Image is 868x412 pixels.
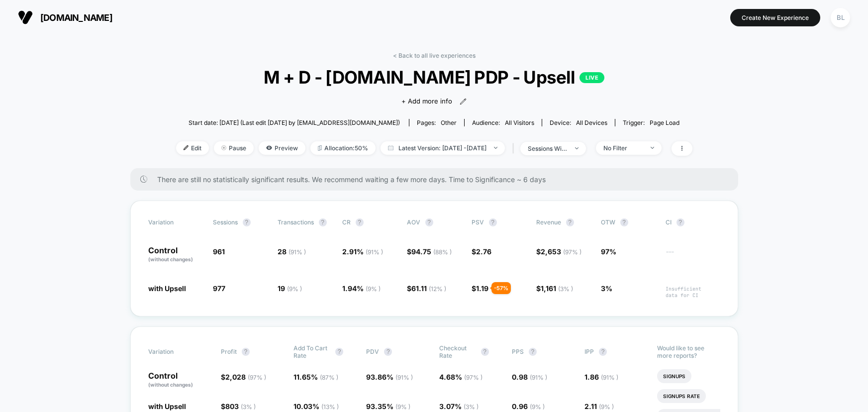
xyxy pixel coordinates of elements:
[388,145,393,150] img: calendar
[342,218,351,226] span: CR
[599,403,614,411] span: ( 9 % )
[530,403,545,411] span: ( 9 % )
[464,374,482,381] span: ( 97 % )
[666,218,720,226] span: CI
[201,67,666,88] span: M + D - [DOMAIN_NAME] PDP - Upsell
[476,247,491,256] span: 2.76
[293,373,338,381] span: 11.65 %
[623,119,679,126] div: Trigger:
[666,286,720,299] span: Insufficient data for CI
[225,373,266,381] span: 2,028
[278,247,306,256] span: 28
[528,145,568,152] div: sessions with impression
[287,285,302,293] span: ( 9 % )
[18,10,33,25] img: Visually logo
[243,218,251,226] button: ?
[259,141,305,155] span: Preview
[584,402,614,411] span: 2.11
[529,348,537,356] button: ?
[541,284,573,293] span: 1,161
[278,218,314,226] span: Transactions
[584,348,594,355] span: IPP
[289,248,306,256] span: ( 91 % )
[221,402,256,411] span: $
[536,247,581,256] span: $
[395,403,410,411] span: ( 9 % )
[650,119,679,126] span: Page Load
[603,144,643,152] div: No Filter
[148,344,203,359] span: Variation
[472,218,484,226] span: PSV
[184,145,189,150] img: edit
[433,248,452,256] span: ( 88 % )
[411,247,452,256] span: 94.75
[481,348,489,356] button: ?
[407,284,446,293] span: $
[439,344,476,359] span: Checkout Rate
[601,284,612,293] span: 3%
[530,374,547,381] span: ( 91 % )
[366,285,381,293] span: ( 9 % )
[310,141,376,155] span: Allocation: 50%
[148,402,186,411] span: with Upsell
[407,247,452,256] span: $
[425,218,433,226] button: ?
[384,348,392,356] button: ?
[40,12,112,23] span: [DOMAIN_NAME]
[411,284,446,293] span: 61.11
[566,218,574,226] button: ?
[407,218,420,226] span: AOV
[148,256,193,262] span: (without changes)
[248,374,266,381] span: ( 97 % )
[476,284,488,293] span: 1.19
[221,145,226,150] img: end
[157,175,718,184] span: There are still no statistically significant results. We recommend waiting a few more days . Time...
[542,119,615,126] span: Device:
[730,9,820,26] button: Create New Experience
[491,282,511,294] div: - 57 %
[342,247,383,256] span: 2.91 %
[620,218,628,226] button: ?
[225,402,256,411] span: 803
[342,284,381,293] span: 1.94 %
[335,348,343,356] button: ?
[601,247,616,256] span: 97%
[221,373,266,381] span: $
[366,402,410,411] span: 93.35 %
[213,284,225,293] span: 977
[472,119,534,126] div: Audience:
[441,119,457,126] span: other
[320,374,338,381] span: ( 87 % )
[293,344,330,359] span: Add To Cart Rate
[536,284,573,293] span: $
[579,72,604,83] p: LIVE
[381,141,505,155] span: Latest Version: [DATE] - [DATE]
[213,247,225,256] span: 961
[221,348,237,355] span: Profit
[575,147,579,149] img: end
[293,402,339,411] span: 10.03 %
[319,218,327,226] button: ?
[541,247,581,256] span: 2,653
[831,8,850,27] div: BL
[395,374,413,381] span: ( 91 % )
[356,218,364,226] button: ?
[510,141,520,156] span: |
[464,403,479,411] span: ( 3 % )
[393,52,476,59] a: < Back to all live experiences
[401,97,452,106] span: + Add more info
[366,248,383,256] span: ( 91 % )
[472,247,491,256] span: $
[148,246,203,263] p: Control
[242,348,250,356] button: ?
[439,373,482,381] span: 4.68 %
[366,348,379,355] span: PDV
[601,218,656,226] span: OTW
[494,147,497,149] img: end
[148,284,186,293] span: with Upsell
[657,389,706,403] li: Signups Rate
[429,285,446,293] span: ( 12 % )
[318,145,322,151] img: rebalance
[599,348,607,356] button: ?
[558,285,573,293] span: ( 3 % )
